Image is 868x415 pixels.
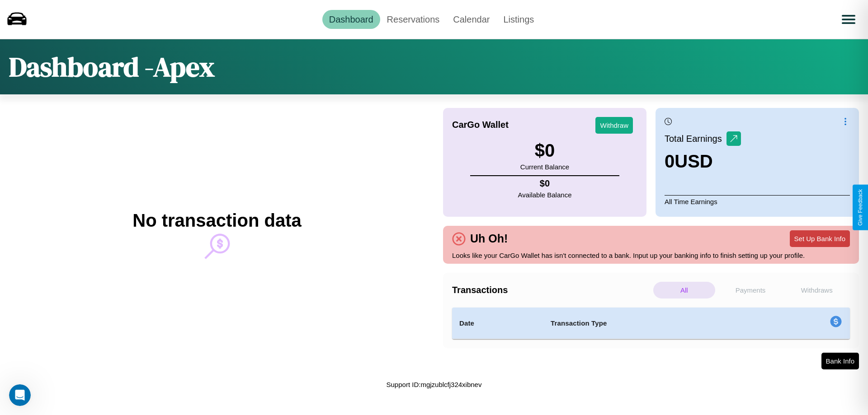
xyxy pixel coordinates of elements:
[518,178,572,189] h4: $ 0
[380,10,447,29] a: Reservations
[452,308,850,339] table: simple table
[452,285,651,295] h4: Transactions
[446,10,496,29] a: Calendar
[653,282,715,298] p: All
[786,282,848,298] p: Withdraws
[452,120,509,130] h4: CarGo Wallet
[466,232,512,245] h4: Uh Oh!
[520,140,569,161] h3: $ 0
[9,384,31,406] iframe: Intercom live chat
[496,10,541,29] a: Listings
[595,117,633,134] button: Withdraw
[836,7,861,32] button: Open menu
[790,230,850,247] button: Set Up Bank Info
[322,10,380,29] a: Dashboard
[452,249,850,261] p: Looks like your CarGo Wallet has isn't connected to a bank. Input up your banking info to finish ...
[821,353,859,369] button: Bank Info
[518,189,572,201] p: Available Balance
[459,318,536,329] h4: Date
[551,318,756,329] h4: Transaction Type
[520,161,569,173] p: Current Balance
[857,189,863,226] div: Give Feedback
[665,195,850,208] p: All Time Earnings
[387,378,482,391] p: Support ID: mgjzublcfj324xibnev
[720,282,782,298] p: Payments
[9,48,215,85] h1: Dashboard - Apex
[665,131,726,147] p: Total Earnings
[665,151,741,172] h3: 0 USD
[132,210,301,231] h2: No transaction data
